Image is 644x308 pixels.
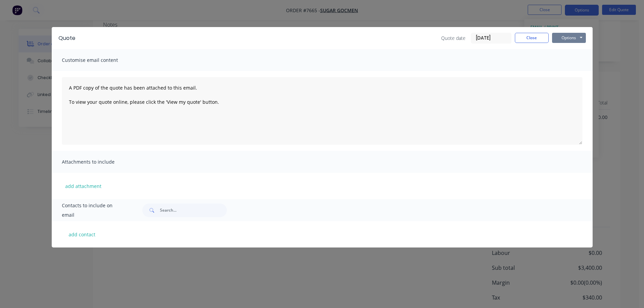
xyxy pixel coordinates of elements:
button: add attachment [62,181,105,191]
div: Quote [58,34,75,42]
span: Contacts to include on email [62,201,126,220]
span: Attachments to include [62,157,136,167]
button: add contact [62,229,102,239]
input: Search... [160,204,227,217]
span: Quote date [441,34,466,42]
span: Customise email content [62,55,136,65]
button: Options [552,33,586,43]
button: Close [515,33,549,43]
textarea: A PDF copy of the quote has been attached to this email. To view your quote online, please click ... [62,77,582,145]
